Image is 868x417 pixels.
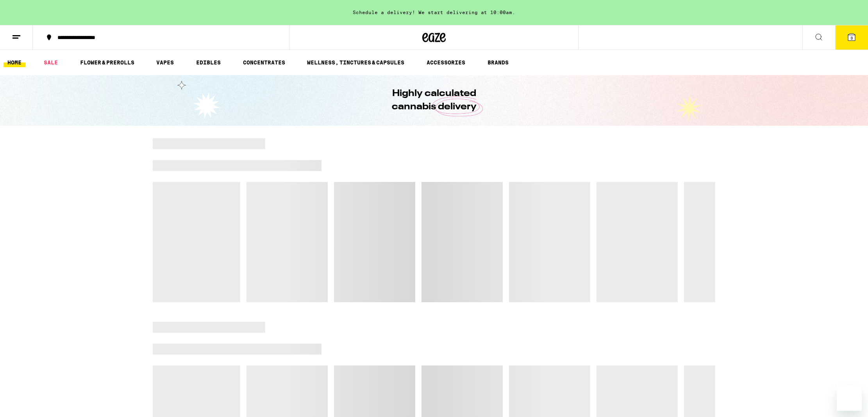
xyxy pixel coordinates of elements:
iframe: Button to launch messaging window [837,386,862,411]
a: WELLNESS, TINCTURES & CAPSULES [303,58,408,67]
h1: Highly calculated cannabis delivery [370,87,498,114]
a: CONCENTRATES [239,58,289,67]
a: BRANDS [484,58,513,67]
a: VAPES [152,58,178,67]
a: HOME [4,58,25,67]
a: SALE [40,58,62,67]
a: FLOWER & PREROLLS [76,58,138,67]
button: 3 [835,25,868,50]
a: ACCESSORIES [423,58,469,67]
a: EDIBLES [192,58,225,67]
span: 3 [850,36,853,40]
